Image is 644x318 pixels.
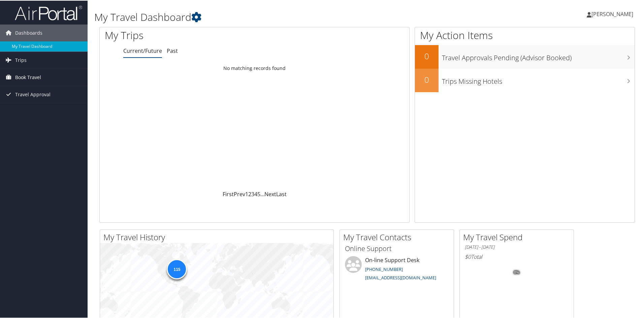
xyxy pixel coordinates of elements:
[123,46,162,54] a: Current/Future
[415,50,439,61] h2: 0
[365,266,403,272] a: [PHONE_NUMBER]
[345,243,449,253] h3: Online Support
[223,190,234,197] a: First
[257,190,260,197] a: 5
[15,85,51,102] span: Travel Approval
[442,49,635,62] h3: Travel Approvals Pending (Advisor Booked)
[342,255,452,283] li: On-line Support Desk
[94,9,458,24] h1: My Travel Dashboard
[105,28,275,42] h1: My Trips
[465,243,569,250] h6: [DATE] - [DATE]
[465,252,569,260] h6: Total
[264,190,276,197] a: Next
[463,231,574,242] h2: My Travel Spend
[591,10,633,17] span: [PERSON_NAME]
[15,24,42,41] span: Dashboards
[234,190,245,197] a: Prev
[415,68,635,92] a: 0Trips Missing Hotels
[276,190,287,197] a: Last
[167,258,187,278] div: 115
[15,51,27,68] span: Trips
[103,231,333,242] h2: My Travel History
[365,274,436,280] a: [EMAIL_ADDRESS][DOMAIN_NAME]
[15,68,41,85] span: Book Travel
[442,73,635,85] h3: Trips Missing Hotels
[251,190,254,197] a: 3
[343,231,454,242] h2: My Travel Contacts
[245,190,248,197] a: 1
[415,73,439,85] h2: 0
[248,190,251,197] a: 2
[167,46,178,54] a: Past
[415,44,635,68] a: 0Travel Approvals Pending (Advisor Booked)
[254,190,257,197] a: 4
[260,190,264,197] span: …
[100,62,409,74] td: No matching records found
[415,28,635,42] h1: My Action Items
[15,4,82,20] img: airportal-logo.png
[465,252,471,260] span: $0
[587,3,640,24] a: [PERSON_NAME]
[514,270,519,274] tspan: 0%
